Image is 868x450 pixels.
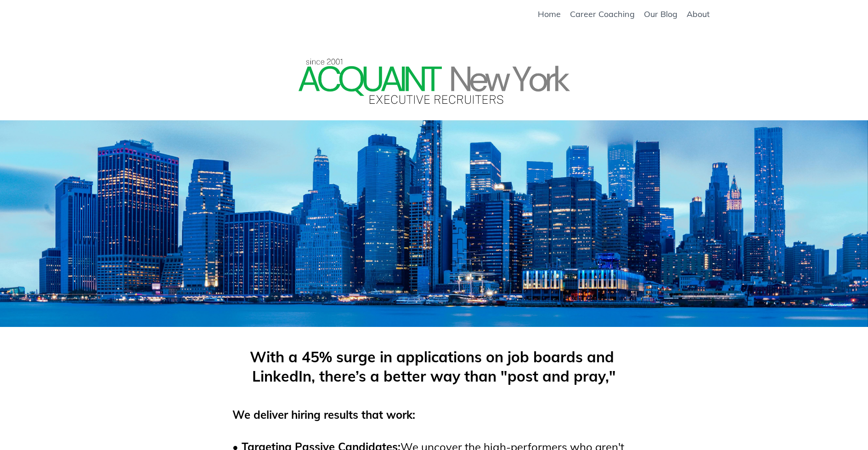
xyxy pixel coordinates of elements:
[570,9,635,19] a: Career Coaching
[250,348,618,385] span: With a 45% surge in applications on job boards and LinkedIn, t
[325,367,616,385] span: here’s a better way than "post and pray,"
[644,9,677,19] a: Our Blog
[296,55,572,107] img: Amy Cole Connect Recruiting
[232,408,415,422] strong: We deliver hiring results that work:
[687,9,710,19] a: About
[538,9,561,19] a: Home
